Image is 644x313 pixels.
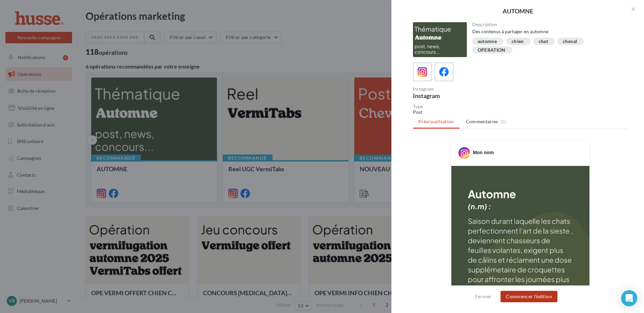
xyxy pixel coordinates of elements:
[501,291,557,302] button: Commencer l'édition
[413,109,628,116] div: Post
[473,293,494,301] button: Fermer
[478,48,506,53] div: OPERATION
[512,39,524,44] div: chien
[413,93,518,99] div: Instagram
[539,39,548,44] div: chat
[501,119,506,124] span: (0)
[563,39,577,44] div: cheval
[472,22,623,27] div: Description
[473,149,494,156] div: Mon nom
[413,87,518,91] div: Instagram
[413,104,628,109] div: Type
[402,8,633,14] div: AUTOMNE
[472,28,623,35] div: Des contenus à partager en automne
[621,290,637,306] div: Open Intercom Messenger
[466,118,498,125] span: Commentaires
[478,39,497,44] div: automne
